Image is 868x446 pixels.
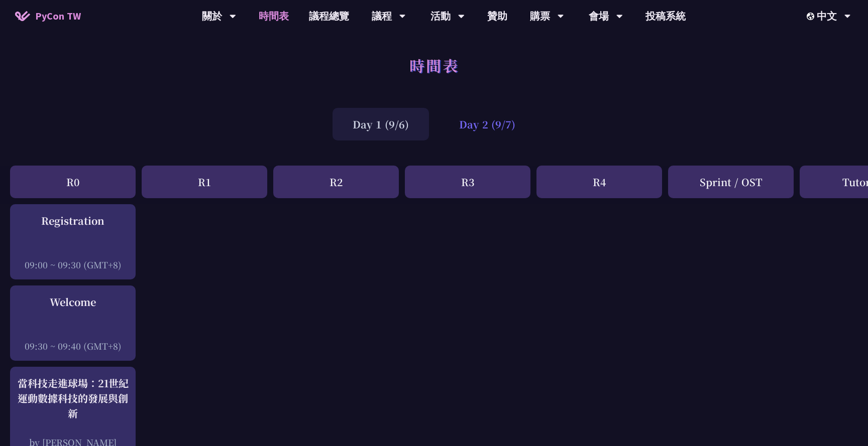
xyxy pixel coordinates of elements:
[807,13,817,20] img: Locale Icon
[15,376,131,421] div: 當科技走進球場：21世紀運動數據科技的發展與創新
[409,50,459,80] h1: 時間表
[668,166,794,198] div: Sprint / OST
[333,108,429,140] div: Day 1 (9/6)
[15,258,131,271] div: 09:00 ~ 09:30 (GMT+8)
[15,340,131,352] div: 09:30 ~ 09:40 (GMT+8)
[35,9,81,24] span: PyCon TW
[15,294,131,310] div: Welcome
[439,108,535,140] div: Day 2 (9/7)
[273,166,399,198] div: R2
[536,166,662,198] div: R4
[10,166,136,198] div: R0
[142,166,267,198] div: R1
[15,213,131,228] div: Registration
[405,166,530,198] div: R3
[5,4,91,29] a: PyCon TW
[15,11,30,21] img: Home icon of PyCon TW 2025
